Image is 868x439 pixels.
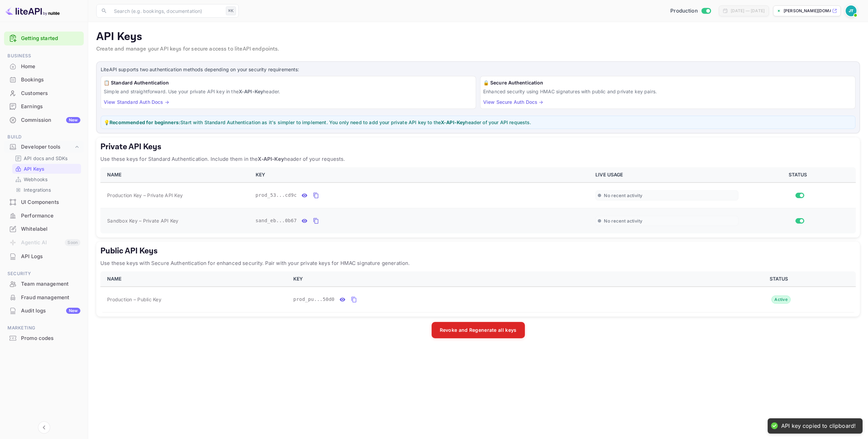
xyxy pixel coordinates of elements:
a: Home [4,60,84,73]
a: API Keys [15,165,78,172]
span: Production Key – Private API Key [107,192,183,199]
a: View Secure Auth Docs → [483,99,543,105]
p: API docs and SDKs [24,155,68,162]
p: Enhanced security using HMAC signatures with public and private key pairs. [483,88,852,95]
p: API Keys [24,165,44,172]
div: Active [771,295,791,304]
strong: X-API-Key [239,89,263,94]
a: Performance [4,209,84,222]
div: Promo codes [21,335,80,342]
p: Use these keys for Standard Authentication. Include them in the header of your requests. [100,155,856,163]
span: No recent activity [604,218,642,224]
a: Earnings [4,100,84,113]
div: API Logs [4,250,84,263]
p: Simple and straightforward. Use your private API key in the header. [104,88,473,95]
th: NAME [100,167,252,183]
a: Integrations [15,186,78,193]
div: Webhooks [12,174,81,184]
div: Performance [21,212,80,220]
th: NAME [100,271,289,287]
div: Developer tools [21,143,74,151]
div: UI Components [4,196,84,209]
a: API docs and SDKs [15,155,78,162]
div: Earnings [4,100,84,113]
span: Production [670,7,698,15]
div: Promo codes [4,332,84,345]
a: Promo codes [4,332,84,344]
a: Audit logsNew [4,304,84,317]
div: API key copied to clipboard! [781,422,856,430]
strong: X-API-Key [441,119,465,125]
button: Collapse navigation [38,421,50,434]
table: public api keys table [100,271,856,312]
p: 💡 Start with Standard Authentication as it's simpler to implement. You only need to add your priv... [104,119,852,126]
div: [DATE] — [DATE] [731,8,765,14]
div: Switch to Sandbox mode [668,7,713,15]
a: Customers [4,87,84,99]
div: Developer tools [4,141,84,153]
span: Sandbox Key – Private API Key [107,217,178,224]
p: Create and manage your API keys for secure access to liteAPI endpoints. [96,45,860,53]
span: No recent activity [604,193,642,198]
div: Team management [4,278,84,291]
p: LiteAPI supports two authentication methods depending on your security requirements: [101,66,855,73]
div: Fraud management [4,291,84,304]
a: Getting started [21,35,80,42]
div: Earnings [21,103,80,111]
div: API Logs [21,253,80,261]
table: private api keys table [100,167,856,233]
span: Production – Public Key [107,296,161,303]
a: API Logs [4,250,84,263]
div: Integrations [12,185,81,195]
div: Team management [21,280,80,288]
th: KEY [252,167,592,183]
div: ⌘K [226,6,236,15]
a: CommissionNew [4,114,84,126]
th: KEY [289,271,705,287]
a: Team management [4,278,84,290]
strong: X-API-Key [258,156,284,162]
h6: 📋 Standard Authentication [104,79,473,87]
span: Build [4,133,84,141]
div: API Keys [12,164,81,174]
img: LiteAPI logo [5,5,60,16]
div: Whitelabel [4,223,84,236]
a: UI Components [4,196,84,208]
a: Webhooks [15,176,78,183]
span: sand_eb...0b67 [256,217,297,224]
div: New [66,117,80,123]
img: Julian Tabaku [846,5,856,16]
a: View Standard Auth Docs → [104,99,169,105]
h5: Public API Keys [100,246,856,256]
div: Customers [21,90,80,97]
div: Home [21,63,80,71]
div: API docs and SDKs [12,153,81,163]
button: Revoke and Regenerate all keys [432,322,525,338]
a: Whitelabel [4,223,84,235]
th: STATUS [705,271,856,287]
span: prod_53...cd9c [256,192,297,199]
div: CommissionNew [4,114,84,127]
p: [PERSON_NAME][DOMAIN_NAME]... [784,8,831,14]
div: Bookings [4,73,84,87]
span: prod_pu...50d0 [293,296,335,303]
th: STATUS [743,167,856,183]
p: API Keys [96,30,860,44]
p: Webhooks [24,176,47,183]
th: LIVE USAGE [591,167,743,183]
div: Bookings [21,76,80,84]
strong: Recommended for beginners: [110,119,180,125]
a: Bookings [4,73,84,86]
div: UI Components [21,198,80,206]
h6: 🔒 Secure Authentication [483,79,852,87]
span: Marketing [4,324,84,332]
div: New [66,308,80,314]
span: Security [4,270,84,278]
div: Whitelabel [21,225,80,233]
input: Search (e.g. bookings, documentation) [110,4,223,18]
div: Customers [4,87,84,100]
div: Getting started [4,32,84,45]
div: Audit logs [21,307,80,315]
